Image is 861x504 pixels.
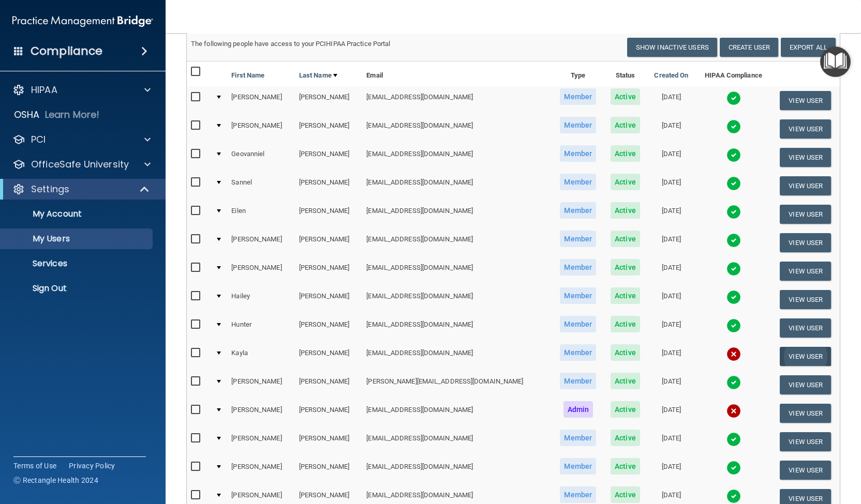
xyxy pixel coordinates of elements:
td: [PERSON_NAME] [227,228,295,257]
span: Active [611,401,640,418]
button: View User [780,432,831,451]
button: View User [780,404,831,423]
button: View User [780,375,831,394]
span: Member [560,145,596,162]
td: [DATE] [647,200,695,228]
span: Active [611,174,640,190]
td: Geovanniel [227,143,295,172]
button: View User [780,176,831,195]
button: Open Resource Center [820,47,851,77]
td: [DATE] [647,115,695,143]
img: PMB logo [12,11,153,32]
td: [EMAIL_ADDRESS][DOMAIN_NAME] [362,314,553,342]
button: View User [780,461,831,480]
td: Hunter [227,314,295,342]
td: Eilen [227,200,295,228]
a: PCI [12,133,151,146]
span: Member [560,316,596,332]
td: [PERSON_NAME] [295,285,363,314]
button: View User [780,262,831,281]
span: Member [560,486,596,503]
td: [PERSON_NAME] [227,456,295,484]
td: [DATE] [647,342,695,371]
td: [EMAIL_ADDRESS][DOMAIN_NAME] [362,257,553,285]
span: Active [611,486,640,503]
th: Email [362,62,553,86]
a: Created On [654,69,688,82]
button: View User [780,318,831,338]
a: HIPAA [12,84,151,96]
td: [DATE] [647,456,695,484]
button: View User [780,233,831,252]
span: Active [611,373,640,389]
p: PCI [31,133,46,146]
p: Learn More! [45,109,100,121]
td: [DATE] [647,399,695,427]
img: tick.e7d51cea.svg [726,176,741,191]
span: Active [611,287,640,304]
td: [EMAIL_ADDRESS][DOMAIN_NAME] [362,86,553,115]
td: [DATE] [647,285,695,314]
td: [PERSON_NAME] [295,143,363,172]
td: [DATE] [647,228,695,257]
td: [DATE] [647,143,695,172]
span: Member [560,287,596,304]
td: [PERSON_NAME] [295,172,363,200]
td: [EMAIL_ADDRESS][DOMAIN_NAME] [362,285,553,314]
span: Member [560,259,596,276]
span: Member [560,88,596,105]
td: [PERSON_NAME] [227,371,295,399]
p: Sign Out [7,283,148,294]
td: [PERSON_NAME] [295,456,363,484]
td: [PERSON_NAME] [295,228,363,257]
button: View User [780,119,831,139]
img: cross.ca9f0e7f.svg [726,347,741,361]
span: Active [611,117,640,133]
button: View User [780,347,831,366]
td: [EMAIL_ADDRESS][DOMAIN_NAME] [362,200,553,228]
img: tick.e7d51cea.svg [726,318,741,333]
span: Member [560,458,596,475]
th: Status [604,62,647,86]
span: Active [611,316,640,332]
td: [PERSON_NAME] [227,86,295,115]
img: tick.e7d51cea.svg [726,119,741,134]
button: View User [780,148,831,167]
a: Settings [12,183,150,195]
h4: Compliance [31,44,102,58]
button: View User [780,290,831,309]
td: [PERSON_NAME] [295,314,363,342]
th: HIPAA Compliance [696,62,771,86]
td: [PERSON_NAME] [295,342,363,371]
p: My Users [7,234,148,244]
th: Type [553,62,604,86]
img: tick.e7d51cea.svg [726,262,741,276]
td: [EMAIL_ADDRESS][DOMAIN_NAME] [362,342,553,371]
span: Active [611,88,640,105]
td: [EMAIL_ADDRESS][DOMAIN_NAME] [362,456,553,484]
td: [EMAIL_ADDRESS][DOMAIN_NAME] [362,172,553,200]
span: Member [560,344,596,361]
p: OSHA [14,109,40,121]
span: Member [560,231,596,247]
img: tick.e7d51cea.svg [726,205,741,219]
span: Member [560,174,596,190]
button: View User [780,205,831,224]
img: tick.e7d51cea.svg [726,91,741,105]
td: [PERSON_NAME] [295,427,363,456]
td: [DATE] [647,371,695,399]
p: HIPAA [31,84,57,96]
td: Hailey [227,285,295,314]
td: Kayla [227,342,295,371]
img: tick.e7d51cea.svg [726,489,741,503]
td: [EMAIL_ADDRESS][DOMAIN_NAME] [362,143,553,172]
span: Active [611,202,640,219]
img: tick.e7d51cea.svg [726,233,741,248]
td: [PERSON_NAME] [295,399,363,427]
a: First Name [231,69,264,82]
td: [DATE] [647,257,695,285]
img: tick.e7d51cea.svg [726,290,741,304]
button: View User [780,91,831,110]
td: [EMAIL_ADDRESS][DOMAIN_NAME] [362,399,553,427]
td: [DATE] [647,172,695,200]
